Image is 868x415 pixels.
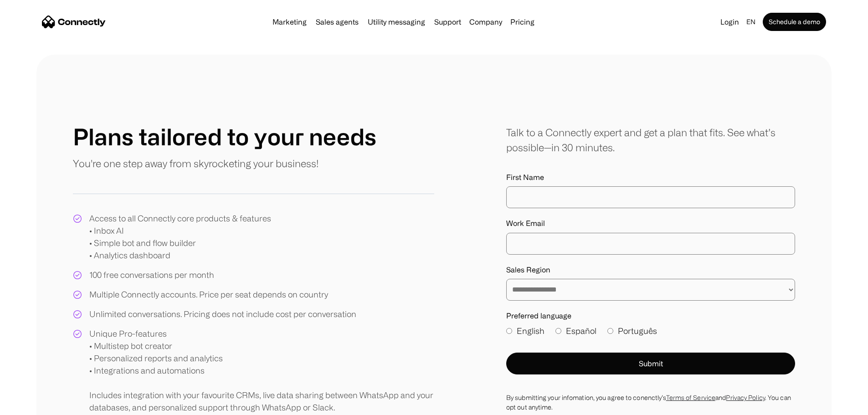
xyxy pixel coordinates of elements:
a: Utility messaging [364,18,429,26]
div: 100 free conversations per month [89,269,214,281]
a: Terms of Service [666,394,716,401]
a: Login [717,15,743,28]
input: Português [607,328,613,334]
a: home [42,15,106,29]
label: First Name [506,173,795,182]
h1: Plans tailored to your needs [73,123,376,150]
a: Pricing [507,18,538,26]
div: Unlimited conversations. Pricing does not include cost per conversation [89,308,356,320]
a: Schedule a demo [763,13,826,31]
div: Company [467,15,505,28]
div: Company [469,15,502,28]
a: Sales agents [312,18,362,26]
ul: Language list [18,399,55,412]
div: By submitting your infomation, you agree to conenctly’s and . You can opt out anytime. [506,393,795,412]
div: Talk to a Connectly expert and get a plan that fits. See what’s possible—in 30 minutes. [506,125,795,155]
label: Work Email [506,219,795,228]
p: You're one step away from skyrocketing your business! [73,156,318,171]
input: Español [555,328,561,334]
label: Español [555,325,596,337]
label: Preferred language [506,312,795,320]
label: Português [607,325,657,337]
a: Support [431,18,465,26]
button: Submit [506,353,795,374]
a: Privacy Policy [726,394,765,401]
input: English [506,328,512,334]
label: Sales Region [506,266,795,274]
div: en [743,15,761,28]
div: en [746,15,755,28]
aside: Language selected: English [9,398,55,412]
a: Marketing [269,18,310,26]
div: Multiple Connectly accounts. Price per seat depends on country [89,288,328,301]
div: Unique Pro-features • Multistep bot creator • Personalized reports and analytics • Integrations a... [89,328,434,414]
div: Access to all Connectly core products & features • Inbox AI • Simple bot and flow builder • Analy... [89,212,271,261]
label: English [506,325,544,337]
